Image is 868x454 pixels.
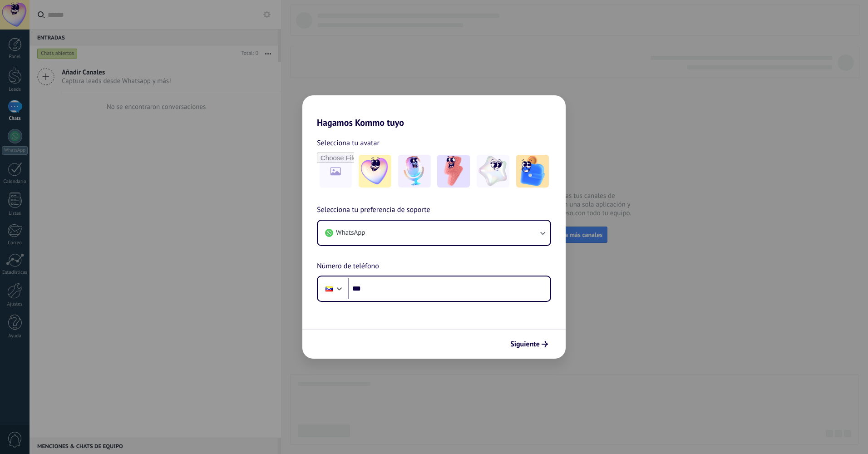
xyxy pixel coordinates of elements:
span: WhatsApp [336,228,365,237]
button: WhatsApp [318,221,550,245]
img: -1.jpeg [359,155,391,188]
span: Número de teléfono [317,261,379,272]
img: -4.jpeg [477,155,509,188]
div: Venezuela: + 58 [321,279,338,298]
button: Siguiente [506,336,552,352]
h2: Hagamos Kommo tuyo [302,95,566,128]
span: Selecciona tu preferencia de soporte [317,204,430,216]
img: -5.jpeg [516,155,549,188]
img: -3.jpeg [437,155,470,188]
span: Selecciona tu avatar [317,137,380,149]
img: -2.jpeg [398,155,431,188]
span: Siguiente [510,341,540,347]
